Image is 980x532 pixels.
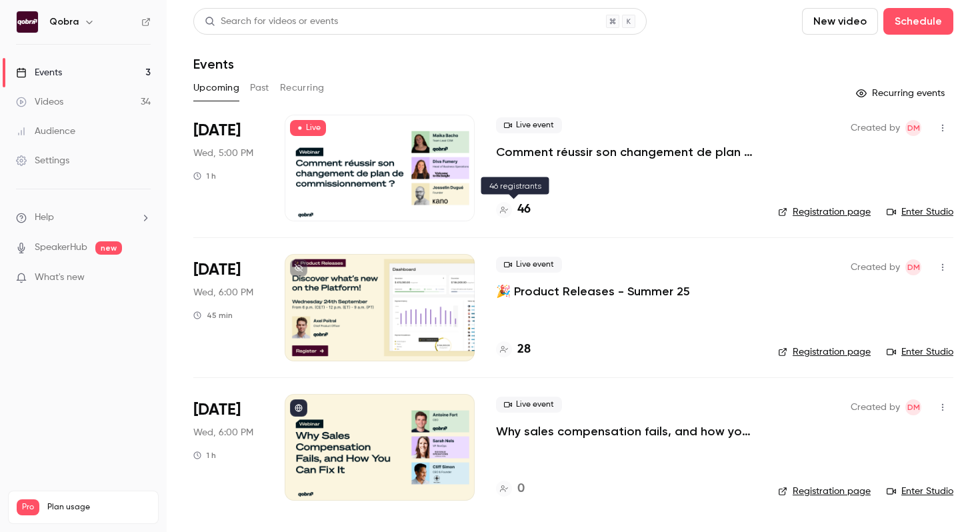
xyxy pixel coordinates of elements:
[851,120,900,136] span: Created by
[17,11,38,33] img: Qobra
[47,502,150,513] span: Plan usage
[496,257,562,273] span: Live event
[193,399,241,421] span: [DATE]
[16,211,151,225] li: help-dropdown-opener
[496,397,562,413] span: Live event
[778,345,871,359] a: Registration page
[35,271,85,285] span: What's new
[193,115,263,221] div: Sep 24 Wed, 5:00 PM (Europe/Paris)
[49,15,79,29] h6: Qobra
[205,15,338,29] div: Search for videos or events
[496,423,757,439] a: Why sales compensation fails, and how you can fix it
[905,399,921,415] span: Dylan Manceau
[907,120,920,136] span: DM
[193,259,241,281] span: [DATE]
[778,485,871,498] a: Registration page
[193,426,253,439] span: Wed, 6:00 PM
[290,120,326,136] span: Live
[851,259,900,275] span: Created by
[193,56,234,72] h1: Events
[496,341,531,359] a: 28
[905,259,921,275] span: Dylan Manceau
[517,341,531,359] h4: 28
[35,241,87,255] a: SpeakerHub
[517,480,525,498] h4: 0
[887,485,953,498] a: Enter Studio
[907,259,920,275] span: DM
[250,77,269,99] button: Past
[778,205,871,219] a: Registration page
[193,286,253,299] span: Wed, 6:00 PM
[193,394,263,501] div: Oct 8 Wed, 6:00 PM (Europe/Paris)
[907,399,920,415] span: DM
[193,77,239,99] button: Upcoming
[193,171,216,181] div: 1 h
[517,201,531,219] h4: 46
[802,8,878,35] button: New video
[193,120,241,141] span: [DATE]
[496,480,525,498] a: 0
[496,283,690,299] a: 🎉 Product Releases - Summer 25
[135,272,151,284] iframe: Noticeable Trigger
[193,147,253,160] span: Wed, 5:00 PM
[887,205,953,219] a: Enter Studio
[887,345,953,359] a: Enter Studio
[35,211,54,225] span: Help
[851,399,900,415] span: Created by
[193,254,263,361] div: Sep 24 Wed, 6:00 PM (Europe/Paris)
[193,310,233,321] div: 45 min
[16,125,75,138] div: Audience
[496,144,757,160] a: Comment réussir son changement de plan de commissionnement ?
[496,201,531,219] a: 46
[16,95,63,109] div: Videos
[16,66,62,79] div: Events
[850,83,953,104] button: Recurring events
[193,450,216,461] div: 1 h
[16,154,69,167] div: Settings
[905,120,921,136] span: Dylan Manceau
[496,117,562,133] span: Live event
[95,241,122,255] span: new
[280,77,325,99] button: Recurring
[883,8,953,35] button: Schedule
[17,499,39,515] span: Pro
